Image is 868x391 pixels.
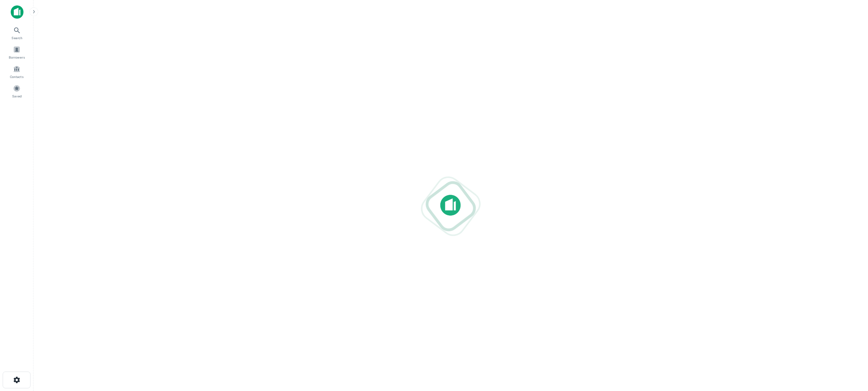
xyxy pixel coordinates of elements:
img: capitalize-icon.png [11,5,23,19]
a: Search [2,24,32,42]
a: Saved [2,82,32,100]
span: Borrowers [9,55,25,60]
a: Contacts [2,63,32,81]
span: Search [11,35,22,41]
span: Saved [12,93,22,99]
a: Borrowers [2,43,32,61]
span: Contacts [10,74,23,79]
